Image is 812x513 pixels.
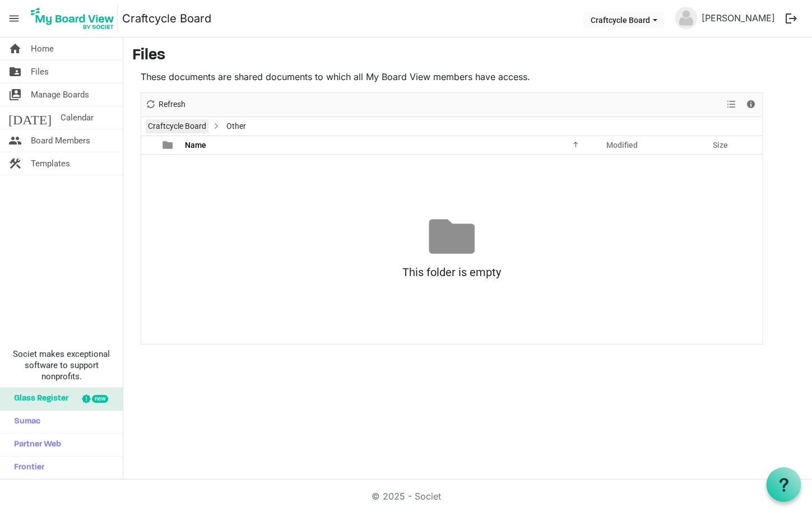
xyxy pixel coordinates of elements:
h3: Files [132,46,803,66]
span: Other [224,119,248,133]
span: Templates [31,152,70,175]
span: folder_shared [8,60,22,83]
button: View dropdownbutton [725,97,738,111]
span: Board Members [31,129,90,152]
span: Partner Web [8,433,61,456]
span: Frontier [8,456,44,479]
a: [PERSON_NAME] [697,7,779,29]
div: Details [741,93,760,116]
div: This folder is empty [141,259,762,285]
button: logout [779,7,803,30]
span: Manage Boards [31,83,89,106]
span: Home [31,38,54,60]
span: switch_account [8,83,22,106]
span: Glass Register [8,388,68,410]
a: Craftcycle Board [146,119,208,133]
span: [DATE] [8,106,52,129]
a: My Board View Logo [27,4,122,32]
img: My Board View Logo [27,4,118,32]
button: Refresh [143,97,188,111]
div: Refresh [141,93,189,116]
a: © 2025 - Societ [372,491,441,502]
a: Craftcycle Board [122,7,211,30]
span: Calendar [61,106,94,129]
span: Name [185,141,206,150]
div: new [92,395,108,403]
span: people [8,129,22,152]
span: Files [31,60,49,83]
p: These documents are shared documents to which all My Board View members have access. [141,70,763,83]
span: Size [712,141,727,150]
button: Details [744,97,759,111]
span: Modified [606,141,637,150]
span: menu [3,8,25,29]
img: no-profile-picture.svg [675,7,697,29]
span: construction [8,152,22,175]
span: Refresh [157,97,187,111]
span: Sumac [8,411,40,433]
span: home [8,38,22,60]
button: Craftcycle Board dropdownbutton [583,12,664,27]
div: View [722,93,741,116]
span: Societ makes exceptional software to support nonprofits. [5,348,118,382]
